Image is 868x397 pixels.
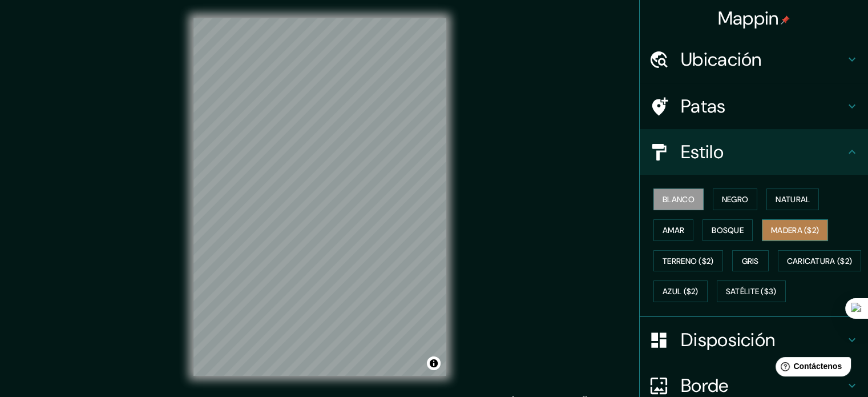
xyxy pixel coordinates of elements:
div: Disposición [640,317,868,363]
font: Gris [742,256,759,266]
button: Terreno ($2) [653,250,723,272]
font: Blanco [663,194,695,204]
font: Caricatura ($2) [787,256,853,266]
font: Ubicación [681,47,762,71]
button: Caricatura ($2) [778,250,862,272]
button: Blanco [653,189,704,210]
font: Amar [663,225,684,235]
button: Bosque [703,219,753,241]
button: Amar [653,219,693,241]
button: Satélite ($3) [717,280,786,302]
canvas: Mapa [193,18,446,376]
font: Estilo [681,140,724,164]
font: Mappin [718,6,779,30]
font: Satélite ($3) [726,287,777,297]
font: Terreno ($2) [663,256,714,266]
img: pin-icon.png [781,15,790,25]
button: Azul ($2) [653,280,708,302]
font: Azul ($2) [663,287,699,297]
font: Patas [681,94,726,118]
button: Natural [766,189,819,210]
iframe: Lanzador de widgets de ayuda [766,352,855,384]
font: Madera ($2) [771,225,819,235]
button: Madera ($2) [762,219,828,241]
button: Negro [713,189,758,210]
font: Bosque [712,225,744,235]
button: Gris [732,250,769,272]
font: Natural [776,194,810,204]
div: Estilo [640,129,868,175]
div: Ubicación [640,37,868,82]
font: Disposición [681,328,775,352]
div: Patas [640,83,868,129]
button: Activar o desactivar atribución [427,356,441,370]
font: Negro [722,194,749,204]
